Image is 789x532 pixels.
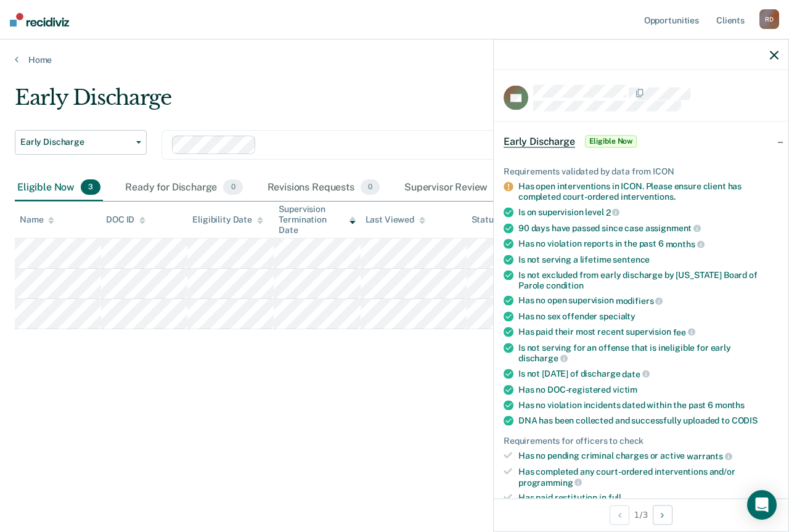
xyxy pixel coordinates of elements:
[518,493,779,503] div: Has paid restitution in
[265,174,382,202] div: Revisions Requests
[613,384,637,394] span: victim
[20,137,131,147] span: Early Discharge
[518,477,582,487] span: programming
[518,269,779,290] div: Is not excluded from early discharge by [US_STATE] Board of Parole
[599,311,636,321] span: specialty
[504,435,779,446] div: Requirements for officers to check
[673,327,695,337] span: fee
[518,353,568,363] span: discharge
[472,215,498,225] div: Status
[223,179,242,195] span: 0
[616,296,663,306] span: modifiers
[518,399,779,410] div: Has no violation incidents dated within the past 6
[20,215,54,225] div: Name
[610,505,629,525] button: Previous Opportunity
[192,215,263,225] div: Eligibility Date
[123,174,245,202] div: Ready for Discharge
[518,369,779,380] div: Is not [DATE] of discharge
[494,121,788,161] div: Early DischargeEligible Now
[518,467,779,488] div: Has completed any court-ordered interventions and/or
[402,174,516,202] div: Supervisor Review
[504,135,575,147] span: Early Discharge
[518,207,779,218] div: Is on supervision level
[518,311,779,322] div: Has no sex offender
[279,204,355,235] div: Supervision Termination Date
[606,207,620,217] span: 2
[518,327,779,338] div: Has paid their most recent supervision
[106,215,145,225] div: DOC ID
[518,239,779,250] div: Has no violation reports in the past 6
[666,239,705,249] span: months
[366,215,425,225] div: Last Viewed
[10,13,69,27] img: Recidiviz
[15,174,103,202] div: Eligible Now
[518,384,779,395] div: Has no DOC-registered
[15,54,774,65] a: Home
[518,223,779,234] div: 90 days have passed since case
[518,451,779,462] div: Has no pending criminal charges or active
[585,135,637,147] span: Eligible Now
[622,369,649,379] span: date
[361,179,380,195] span: 0
[518,181,779,202] div: Has open interventions in ICON. Please ensure client has completed court-ordered interventions.
[732,415,758,425] span: CODIS
[494,498,788,531] div: 1 / 3
[81,179,100,195] span: 3
[518,415,779,425] div: DNA has been collected and successfully uploaded to
[715,399,745,409] span: months
[645,223,701,233] span: assignment
[518,342,779,363] div: Is not serving for an offense that is ineligible for early
[518,254,779,264] div: Is not serving a lifetime
[759,9,779,29] div: R D
[15,85,725,120] div: Early Discharge
[608,493,621,502] span: full
[653,505,672,525] button: Next Opportunity
[504,166,779,176] div: Requirements validated by data from ICON
[613,254,650,264] span: sentence
[518,295,779,306] div: Has no open supervision
[546,280,584,290] span: condition
[747,490,777,520] div: Open Intercom Messenger
[687,451,732,461] span: warrants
